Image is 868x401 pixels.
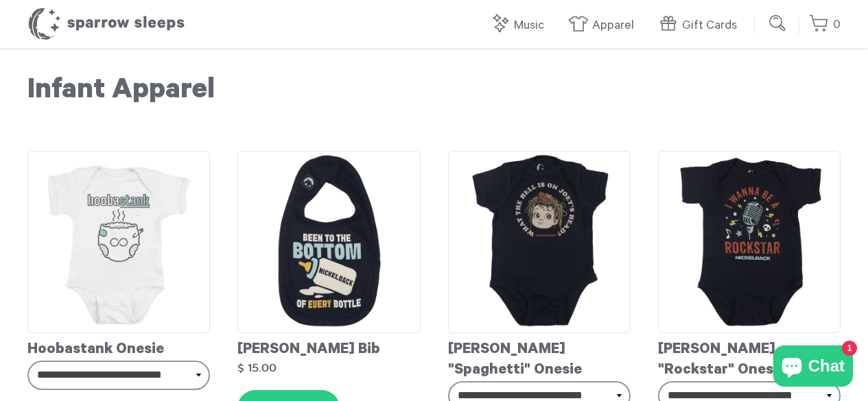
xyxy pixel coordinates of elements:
[237,362,277,374] strong: $ 15.00
[27,333,210,361] div: Hoobastank Onesie
[658,151,841,333] img: Nickelback-Rockstaronesie_grande.jpg
[764,10,792,37] input: Submit
[658,333,841,381] div: [PERSON_NAME] "Rockstar" Onesie
[490,11,551,40] a: Music
[809,10,841,40] a: 0
[27,7,185,41] h1: Sparrow Sleeps
[27,75,841,110] h1: Infant Apparel
[568,11,641,40] a: Apparel
[27,151,210,333] img: Hoobastank-DiaperOnesie_grande.jpg
[448,333,631,381] div: [PERSON_NAME] "Spaghetti" Onesie
[769,345,857,390] inbox-online-store-chat: Shopify online store chat
[237,333,420,361] div: [PERSON_NAME] Bib
[658,11,744,40] a: Gift Cards
[448,151,631,333] img: Nickelback-JoeysHeadonesie_grande.jpg
[237,151,420,333] img: NickelbackBib_grande.jpg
